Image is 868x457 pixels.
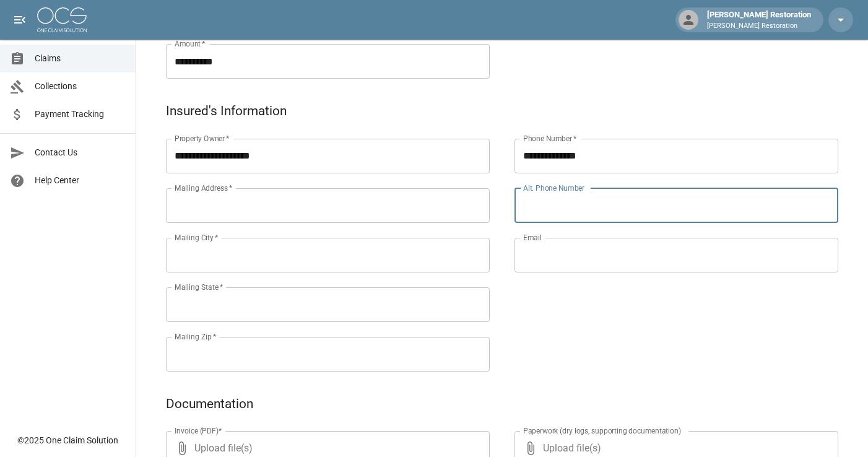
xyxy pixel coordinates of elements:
[175,331,217,342] label: Mailing Zip
[523,183,584,193] label: Alt. Phone Number
[175,282,223,292] label: Mailing State
[523,232,542,243] label: Email
[175,133,230,144] label: Property Owner
[17,434,118,446] div: © 2025 One Claim Solution
[35,80,126,93] span: Collections
[175,38,206,49] label: Amount
[7,7,32,32] button: open drawer
[35,146,126,159] span: Contact Us
[175,232,219,243] label: Mailing City
[175,183,232,193] label: Mailing Address
[37,7,87,32] img: ocs-logo-white-transparent.png
[523,425,681,436] label: Paperwork (dry logs, supporting documentation)
[35,108,126,121] span: Payment Tracking
[707,21,811,32] p: [PERSON_NAME] Restoration
[523,133,576,144] label: Phone Number
[175,425,222,436] label: Invoice (PDF)*
[702,9,816,31] div: [PERSON_NAME] Restoration
[35,52,126,65] span: Claims
[35,174,126,187] span: Help Center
